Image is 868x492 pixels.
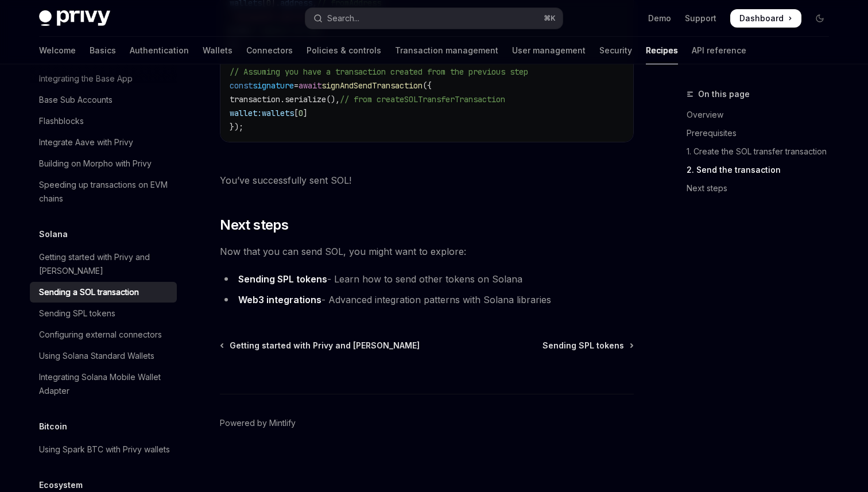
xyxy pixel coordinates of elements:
[39,349,154,363] div: Using Solana Standard Wallets
[39,114,84,128] div: Flashblocks
[299,80,321,91] span: await
[203,37,232,64] a: Wallets
[30,111,177,131] a: Flashblocks
[811,9,829,28] button: Toggle dark mode
[220,172,634,188] span: You’ve successfully sent SOL!
[327,11,359,25] div: Search...
[39,328,162,342] div: Configuring external connectors
[687,106,838,124] a: Overview
[30,367,177,401] a: Integrating Solana Mobile Wallet Adapter
[648,13,671,24] a: Demo
[698,87,750,101] span: On this page
[30,132,177,153] a: Integrate Aave with Privy
[230,94,340,104] span: transaction.serialize(),
[39,478,83,492] h5: Ecosystem
[90,37,116,64] a: Basics
[512,37,586,64] a: User management
[230,340,420,351] span: Getting started with Privy and [PERSON_NAME]
[30,282,177,303] a: Sending a SOL transaction
[221,340,420,351] a: Getting started with Privy and [PERSON_NAME]
[230,122,243,132] span: });
[685,13,716,24] a: Support
[39,285,139,299] div: Sending a SOL transaction
[39,370,170,398] div: Integrating Solana Mobile Wallet Adapter
[39,135,133,149] div: Integrate Aave with Privy
[220,271,634,287] li: - Learn how to send other tokens on Solana
[253,80,294,91] span: signature
[220,243,634,259] span: Now that you can send SOL, you might want to explore:
[692,37,746,64] a: API reference
[340,94,505,104] span: // from createSOLTransferTransaction
[39,227,68,241] h5: Solana
[230,80,253,91] span: const
[238,294,321,306] a: Web3 integrations
[687,179,838,197] a: Next steps
[730,9,801,28] a: Dashboard
[30,439,177,460] a: Using Spark BTC with Privy wallets
[30,90,177,110] a: Base Sub Accounts
[542,340,633,351] a: Sending SPL tokens
[230,67,528,77] span: // Assuming you have a transaction created from the previous step
[305,8,563,29] button: Open search
[39,93,113,107] div: Base Sub Accounts
[30,324,177,345] a: Configuring external connectors
[542,340,624,351] span: Sending SPL tokens
[646,37,678,64] a: Recipes
[39,37,76,64] a: Welcome
[321,80,423,91] span: signAndSendTransaction
[307,37,381,64] a: Policies & controls
[299,108,303,118] span: 0
[39,250,170,278] div: Getting started with Privy and [PERSON_NAME]
[687,161,838,179] a: 2. Send the transaction
[30,303,177,324] a: Sending SPL tokens
[246,37,293,64] a: Connectors
[39,10,110,26] img: dark logo
[220,216,288,234] span: Next steps
[30,175,177,209] a: Speeding up transactions on EVM chains
[544,14,556,23] span: ⌘ K
[687,124,838,142] a: Prerequisites
[39,157,152,171] div: Building on Morpho with Privy
[395,37,498,64] a: Transaction management
[39,178,170,206] div: Speeding up transactions on EVM chains
[303,108,308,118] span: ]
[599,37,632,64] a: Security
[39,443,170,456] div: Using Spark BTC with Privy wallets
[739,13,784,24] span: Dashboard
[39,307,115,320] div: Sending SPL tokens
[238,273,327,285] a: Sending SPL tokens
[220,417,296,429] a: Powered by Mintlify
[423,80,432,91] span: ({
[130,37,189,64] a: Authentication
[30,247,177,281] a: Getting started with Privy and [PERSON_NAME]
[294,80,299,91] span: =
[262,108,294,118] span: wallets
[230,108,262,118] span: wallet:
[294,108,299,118] span: [
[30,153,177,174] a: Building on Morpho with Privy
[39,420,67,433] h5: Bitcoin
[220,292,634,308] li: - Advanced integration patterns with Solana libraries
[30,346,177,366] a: Using Solana Standard Wallets
[687,142,838,161] a: 1. Create the SOL transfer transaction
